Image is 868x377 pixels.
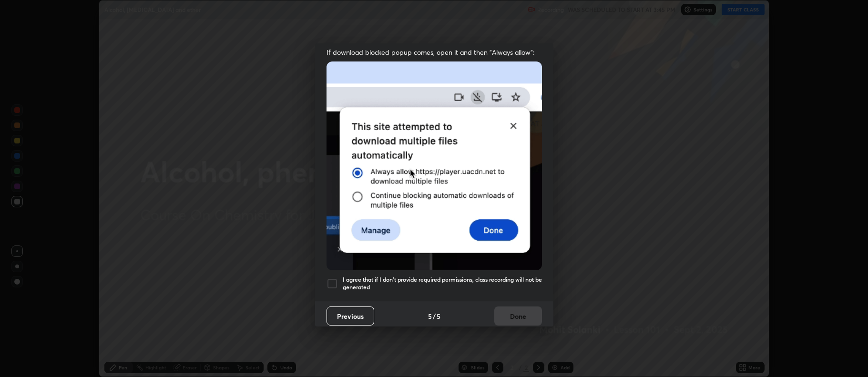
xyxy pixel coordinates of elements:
span: If download blocked popup comes, open it and then "Always allow": [327,48,542,57]
h4: 5 [437,311,440,321]
img: downloads-permission-blocked.gif [327,61,542,270]
button: Previous [327,306,374,326]
h5: I agree that if I don't provide required permissions, class recording will not be generated [343,276,542,291]
h4: 5 [428,311,432,321]
h4: / [433,311,436,321]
